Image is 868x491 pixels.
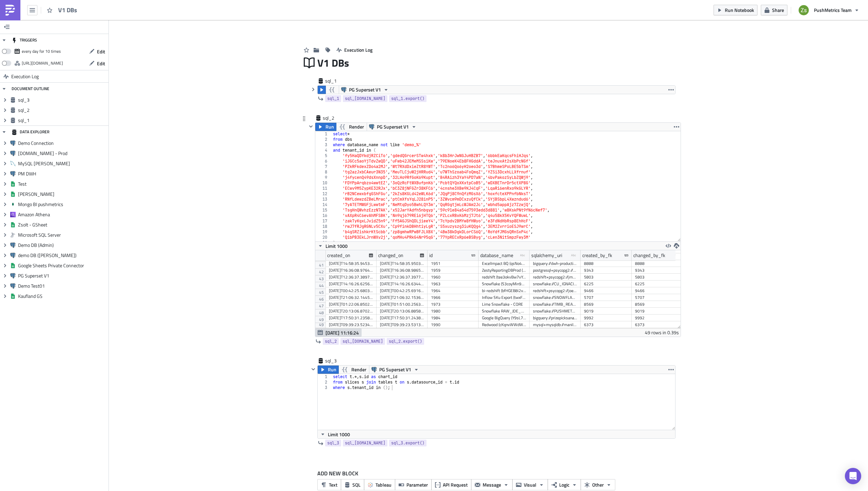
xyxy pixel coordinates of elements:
[315,137,332,142] div: 2
[512,479,548,490] button: Visual
[18,293,107,299] span: Kaufland GS
[336,123,367,131] button: Render
[318,430,352,438] button: Limit 1000
[318,366,339,374] button: Run
[380,301,424,308] div: [DATE]T01:51:00.256369
[431,301,475,308] div: 1973
[327,250,350,260] div: created_on
[772,6,784,14] span: Share
[635,287,679,294] div: 9466
[325,242,348,250] span: Limit 1000
[18,107,107,113] span: sql_2
[635,294,679,301] div: 5707
[645,328,679,337] div: 49 rows in 0.39s
[482,287,526,294] div: bi-redshift (bfHGEB8i2vx9j9JeN)
[315,224,332,229] div: 18
[480,250,513,260] div: database_name
[584,321,628,328] div: 6373
[584,281,628,287] div: 6225
[533,308,577,315] div: snowflake://PUSHMETRICS:XXXXXXXXXX@revzilla/RAW_JDE_PRODUCTION.JDEDTA?role=POWER_USER_READ&wareho...
[341,479,364,490] button: SQL
[344,46,372,53] span: Execution Log
[482,267,526,274] div: ZestyReportingDBProd (qtZ5rCSw6umBMMSzB)
[97,48,105,55] span: Edit
[592,481,604,488] span: Other
[431,281,475,287] div: 1963
[307,122,315,131] button: Hide content
[845,468,861,484] div: Open Intercom Messenger
[380,267,424,274] div: [DATE]T16:36:08.986579
[380,281,424,287] div: [DATE]T14:16:26.634414
[389,95,427,102] a: sql_1.export()
[581,479,615,490] button: Other
[309,365,317,373] button: Hide content
[533,301,577,308] div: snowflake://TIMB_READ_USER:XXXXXXXXXX@pw39111.ap-southeast-2/timber_barron/push_metrics?warehouse...
[380,315,424,321] div: [DATE]T17:50:31.243835
[533,274,577,281] div: redshift+psycopg2://jmstableauonline:[EMAIL_ADDRESS][DOMAIN_NAME]:5439/prod
[798,4,809,16] img: Avatar
[533,321,577,328] div: mysql+mysqldb://manilauser:[EMAIL_ADDRESS][DOMAIN_NAME]:3306/GLOBAL
[483,481,501,488] span: Message
[12,83,49,95] div: DOCUMENT OUTLINE
[318,379,332,385] div: 2
[315,148,332,153] div: 4
[635,308,679,315] div: 9019
[814,6,852,14] span: PushMetrics Team
[369,366,421,374] button: PG Superset V1
[635,267,679,274] div: 9343
[329,260,373,267] div: [DATE]T14:58:35.945334
[58,6,85,14] span: V1 DBs
[317,479,341,490] button: Text
[329,321,373,328] div: [DATE]T09:39:23.523410
[584,294,628,301] div: 5707
[329,267,373,274] div: [DATE]T16:36:08.976429
[431,294,475,301] div: 1966
[375,481,391,488] span: Tableau
[323,338,339,345] a: sql_2
[315,235,332,240] div: 20
[431,274,475,281] div: 1960
[12,34,37,46] div: TRIGGERS
[635,281,679,287] div: 6225
[325,338,337,345] span: sql_2
[18,283,107,289] span: Demo Test01
[329,301,373,308] div: [DATE]T01:22:06.850241
[635,274,679,281] div: 5803
[18,211,107,218] span: Amazon Athena
[315,180,332,186] div: 10
[380,321,424,328] div: [DATE]T09:39:23.531390
[395,479,432,490] button: Parameter
[22,46,61,56] div: every day for 10 times
[352,481,361,488] span: SQL
[315,186,332,191] div: 11
[584,274,628,281] div: 5803
[317,56,350,69] span: V1 DBs
[431,321,475,328] div: 1990
[367,123,419,131] button: PG Superset V1
[635,260,679,267] div: 8888
[325,329,359,336] span: [DATE] 11:16:24
[533,260,577,267] div: bigquery://dwh-production-352519/unified
[18,201,107,207] span: Mongo BI pushmetrics
[315,218,332,224] div: 17
[338,366,369,374] button: Render
[391,95,424,102] span: sql_1.export()
[635,301,679,308] div: 8569
[329,308,373,315] div: [DATE]T20:13:06.870221
[328,431,350,438] span: Limit 1000
[86,46,108,57] button: Edit
[315,328,362,337] button: [DATE] 11:16:24
[333,45,376,55] button: Execution Log
[389,338,422,345] span: sql_2.export()
[378,250,403,260] div: changed_on
[482,301,526,308] div: Lime Snowflake - CORE
[406,481,428,488] span: Parameter
[315,175,332,180] div: 9
[431,287,475,294] div: 1964
[325,357,352,364] span: sql_3
[635,321,679,328] div: 6373
[377,123,409,131] span: PG Superset V1
[318,385,332,390] div: 3
[349,123,364,131] span: Render
[343,95,387,102] a: sql_[DOMAIN_NAME]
